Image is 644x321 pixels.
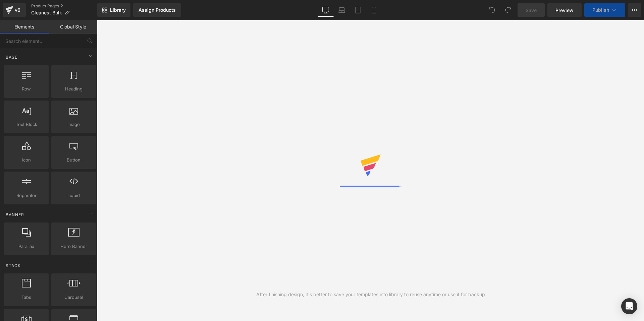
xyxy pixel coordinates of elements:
span: Parallax [6,243,47,250]
a: Desktop [318,3,334,17]
span: Heading [53,85,94,92]
span: Text Block [6,121,47,128]
button: More [628,3,641,17]
span: Base [5,54,18,60]
span: Preview [555,7,574,14]
span: Hero Banner [53,243,94,250]
span: Image [53,121,94,128]
span: Liquid [53,192,94,199]
a: v6 [3,3,26,17]
button: Redo [501,3,515,17]
span: Banner [5,211,25,218]
a: New Library [97,3,130,17]
a: Product Pages [31,3,97,9]
a: Global Style [49,20,97,34]
span: Cleanest Bulk [31,10,62,15]
div: Open Intercom Messenger [621,298,637,314]
span: Row [6,85,47,92]
span: Carousel [53,294,94,301]
span: Publish [592,7,609,13]
span: Library [110,7,126,13]
button: Undo [485,3,499,17]
span: Save [526,7,537,14]
div: After finishing design, it's better to save your templates into library to reuse anytime or use i... [256,291,485,298]
span: Separator [6,192,47,199]
div: v6 [13,6,22,14]
a: Preview [547,3,582,17]
div: Assign Products [139,7,176,13]
span: Tabs [6,294,47,301]
span: Button [53,156,94,164]
a: Mobile [366,3,382,17]
a: Tablet [350,3,366,17]
a: Laptop [334,3,350,17]
span: Icon [6,156,47,164]
span: Stack [5,262,21,269]
button: Publish [584,3,625,17]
